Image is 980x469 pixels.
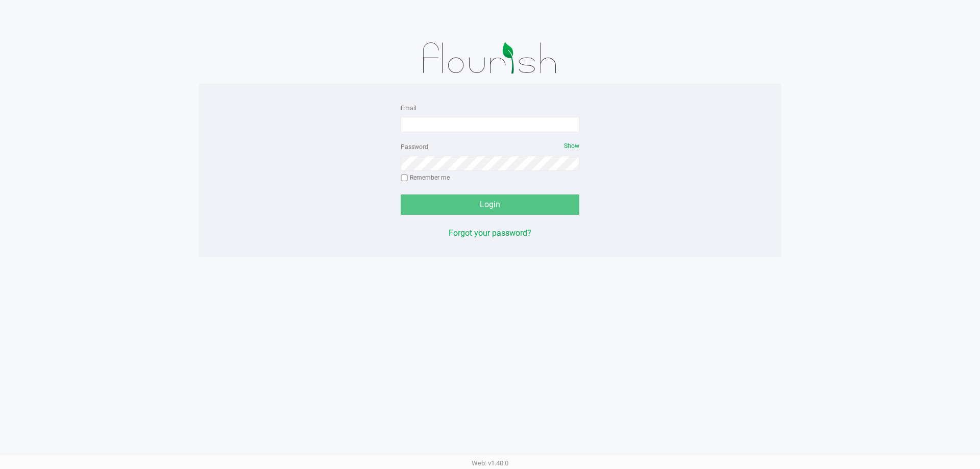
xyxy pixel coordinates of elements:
label: Email [401,104,416,113]
label: Remember me [401,173,450,182]
button: Forgot your password? [449,227,531,239]
input: Remember me [401,175,408,182]
span: Show [564,142,579,150]
label: Password [401,142,428,152]
span: Web: v1.40.0 [472,459,508,467]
